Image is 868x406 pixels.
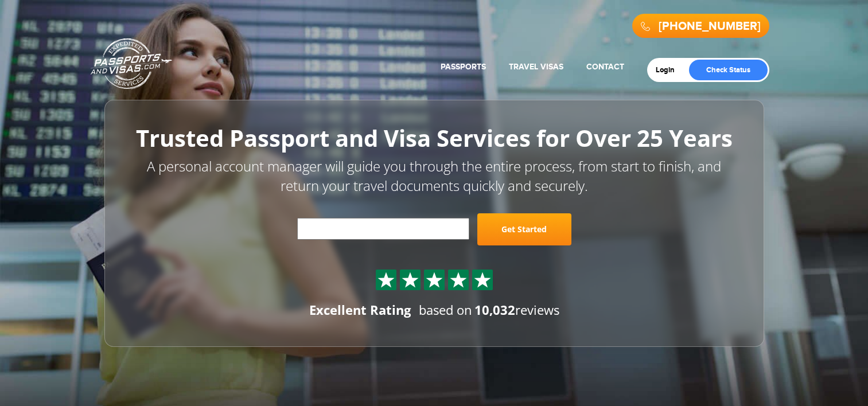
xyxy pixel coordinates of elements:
[441,62,486,72] a: Passports
[689,60,768,80] a: Check Status
[474,301,559,318] span: reviews
[91,38,172,89] a: Passports & [DOMAIN_NAME]
[130,126,738,151] h1: Trusted Passport and Visa Services for Over 25 Years
[419,301,472,318] span: based on
[402,271,419,288] img: Sprite St
[426,271,443,288] img: Sprite St
[450,271,467,288] img: Sprite St
[130,157,738,196] p: A personal account manager will guide you through the entire process, from start to finish, and r...
[377,271,395,288] img: Sprite St
[474,271,491,288] img: Sprite St
[477,213,571,245] a: Get Started
[309,301,411,319] div: Excellent Rating
[586,62,624,72] a: Contact
[474,301,515,318] strong: 10,032
[509,62,563,72] a: Travel Visas
[659,19,761,33] a: [PHONE_NUMBER]
[656,65,683,75] a: Login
